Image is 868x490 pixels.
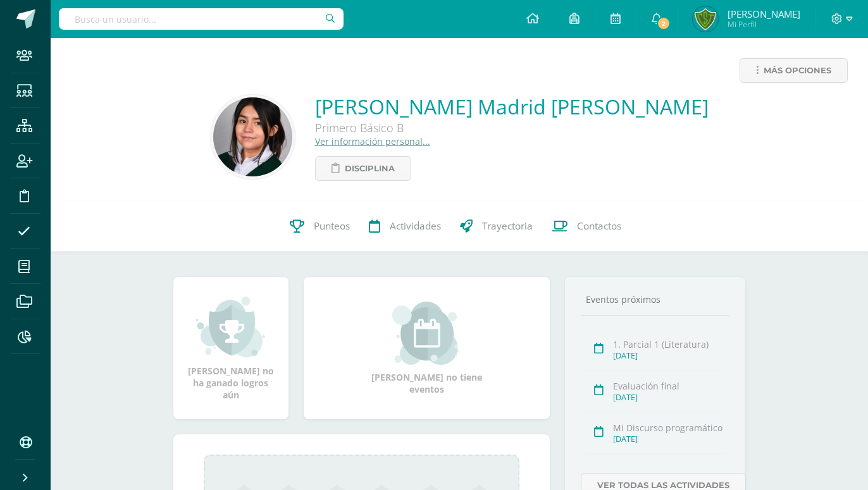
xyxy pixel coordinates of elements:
[728,19,800,30] span: Mi Perfil
[359,201,450,252] a: Actividades
[196,295,265,358] img: achievement_small.png
[657,16,671,30] span: 2
[613,392,726,403] div: [DATE]
[59,8,344,30] input: Busca un usuario...
[740,58,848,83] a: Más opciones
[390,219,441,233] span: Actividades
[613,434,726,444] div: [DATE]
[315,135,430,147] a: Ver información personal...
[693,6,718,32] img: a027cb2715fc0bed0e3d53f9a5f0b33d.png
[613,380,726,392] div: Evaluación final
[728,8,800,20] span: [PERSON_NAME]
[315,93,709,120] a: [PERSON_NAME] Madrid [PERSON_NAME]
[450,201,542,252] a: Trayectoria
[613,350,726,361] div: [DATE]
[186,295,276,401] div: [PERSON_NAME] no ha ganado logros aún
[482,219,533,233] span: Trayectoria
[542,201,631,252] a: Contactos
[315,120,695,135] div: Primero Básico B
[581,293,730,305] div: Eventos próximos
[613,422,726,434] div: Mi Discurso programático
[345,157,395,180] span: Disciplina
[315,156,411,181] a: Disciplina
[764,59,831,82] span: Más opciones
[280,201,359,252] a: Punteos
[363,302,490,395] div: [PERSON_NAME] no tiene eventos
[613,338,726,350] div: 1. Parcial 1 (Literatura)
[213,97,292,176] img: f907cfaeb2d579a3ba16d826bad1cf54.png
[577,219,621,233] span: Contactos
[314,219,350,233] span: Punteos
[392,302,461,365] img: event_small.png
